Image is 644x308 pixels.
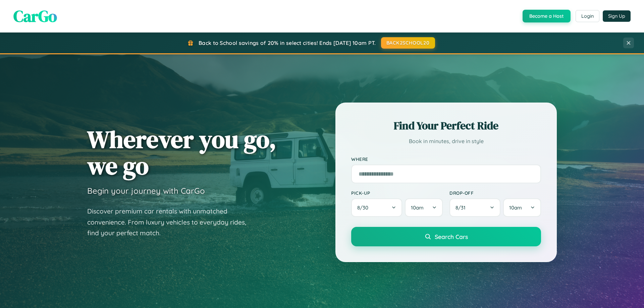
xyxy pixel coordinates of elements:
span: Search Cars [435,233,468,240]
button: 10am [503,198,541,217]
button: Become a Host [523,10,571,22]
button: 8/30 [351,198,402,217]
button: 10am [405,198,443,217]
label: Drop-off [449,190,541,196]
h3: Begin your journey with CarGo [87,186,205,196]
h1: Wherever you go, we go [87,126,276,179]
p: Book in minutes, drive in style [351,136,541,146]
h2: Find Your Perfect Ride [351,118,541,133]
button: Search Cars [351,227,541,246]
button: BACK2SCHOOL20 [381,37,435,49]
button: Sign Up [603,10,631,22]
button: Login [576,10,599,22]
span: 10am [509,204,522,211]
span: CarGo [13,5,57,27]
label: Where [351,156,541,162]
button: 8/31 [449,198,500,217]
span: 8 / 30 [357,204,372,211]
p: Discover premium car rentals with unmatched convenience. From luxury vehicles to everyday rides, ... [87,206,255,239]
span: Back to School savings of 20% in select cities! Ends [DATE] 10am PT. [199,40,376,46]
span: 10am [411,204,424,211]
span: 8 / 31 [455,204,469,211]
label: Pick-up [351,190,443,196]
